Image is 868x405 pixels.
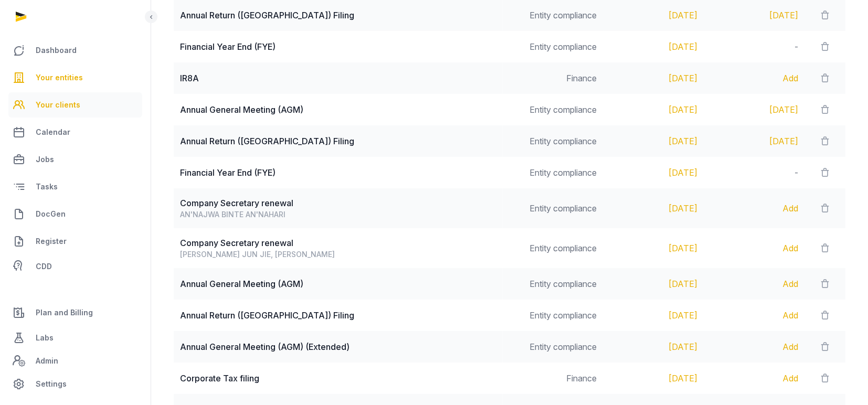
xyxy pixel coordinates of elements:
div: [DATE] [610,9,698,22]
div: Company Secretary renewal [180,237,496,249]
div: [DATE] [610,72,698,84]
span: Register [36,235,67,248]
div: Annual Return ([GEOGRAPHIC_DATA]) Filing [180,309,496,322]
a: Calendar [8,120,142,145]
span: CDD [36,260,52,273]
div: [DATE] [610,309,698,322]
div: [DATE] [610,40,698,53]
div: Financial Year End (FYE) [180,40,496,53]
span: Tasks [36,180,58,193]
div: Corporate Tax filing [180,372,496,385]
div: Add [711,372,799,385]
div: Add [711,72,799,84]
td: Finance [503,363,604,394]
div: [DATE] [711,103,799,116]
div: - [711,40,799,53]
span: Plan and Billing [36,306,93,319]
a: CDD [8,256,142,277]
td: Entity compliance [503,268,604,300]
div: [PERSON_NAME] JUN JIE, [PERSON_NAME] [180,249,496,260]
span: Jobs [36,153,54,166]
td: Entity compliance [503,188,604,228]
div: Financial Year End (FYE) [180,166,496,179]
div: Annual General Meeting (AGM) [180,103,496,116]
div: AN'NAJWA BINTE AN'NAHARI [180,209,496,220]
div: [DATE] [711,135,799,147]
td: Entity compliance [503,94,604,125]
a: Labs [8,325,142,350]
div: [DATE] [610,135,698,147]
a: Plan and Billing [8,300,142,325]
div: Annual General Meeting (AGM) [180,278,496,290]
a: Your clients [8,92,142,118]
td: Entity compliance [503,31,604,62]
td: Entity compliance [503,228,604,268]
div: [DATE] [610,372,698,385]
div: [DATE] [610,242,698,254]
div: Add [711,340,799,353]
div: Annual Return ([GEOGRAPHIC_DATA]) Filing [180,135,496,147]
span: Your clients [36,99,80,111]
a: Register [8,229,142,254]
div: Annual General Meeting (AGM) (Extended) [180,340,496,353]
div: [DATE] [610,166,698,179]
a: DocGen [8,201,142,227]
a: Settings [8,371,142,397]
span: Dashboard [36,44,77,57]
a: Tasks [8,174,142,199]
a: Jobs [8,147,142,172]
div: [DATE] [610,278,698,290]
td: Finance [503,62,604,94]
td: Entity compliance [503,125,604,157]
a: Dashboard [8,38,142,63]
div: [DATE] [610,202,698,215]
div: IR8A [180,72,496,84]
span: Admin [36,355,58,367]
div: [DATE] [711,9,799,22]
div: Company Secretary renewal [180,197,496,209]
div: Add [711,202,799,215]
div: Annual Return ([GEOGRAPHIC_DATA]) Filing [180,9,496,22]
span: Your entities [36,71,83,84]
div: Add [711,309,799,322]
span: Calendar [36,126,70,138]
div: - [711,166,799,179]
span: Settings [36,378,67,390]
a: Your entities [8,65,142,90]
td: Entity compliance [503,157,604,188]
span: Labs [36,332,54,344]
a: Admin [8,350,142,371]
td: Entity compliance [503,300,604,331]
span: DocGen [36,208,66,220]
div: Add [711,278,799,290]
div: Add [711,242,799,254]
div: [DATE] [610,103,698,116]
div: [DATE] [610,340,698,353]
td: Entity compliance [503,331,604,363]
